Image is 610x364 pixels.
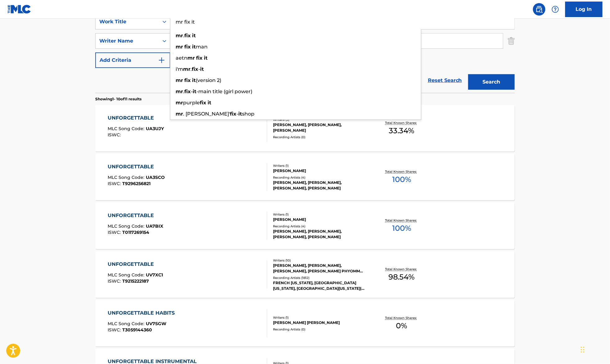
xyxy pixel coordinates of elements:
[273,217,367,222] div: [PERSON_NAME]
[176,55,187,61] span: aetn
[396,320,407,331] span: 0 %
[208,100,211,106] strong: it
[192,77,196,83] strong: it
[176,111,183,117] strong: mr
[581,340,585,359] div: Drag
[146,175,165,180] span: UA3SCO
[123,230,150,235] span: T0117269154
[552,6,559,13] img: help
[108,181,123,186] span: ISWC :
[108,114,164,122] div: UNFORGETTABLE
[230,111,236,117] strong: fix
[273,135,367,139] div: Recording Artists ( 0 )
[385,316,418,320] p: Total Known Shares:
[273,320,367,325] div: [PERSON_NAME] [PERSON_NAME]
[468,74,515,90] button: Search
[108,309,178,317] div: UNFORGETTABLE HABITS
[198,66,200,72] span: -
[146,321,167,326] span: UV7SGW
[192,33,196,39] strong: it
[273,280,367,291] div: FRENCH [US_STATE], [GEOGRAPHIC_DATA][US_STATE], [GEOGRAPHIC_DATA][US_STATE]|[PERSON_NAME], [GEOGR...
[385,267,418,271] p: Total Known Shares:
[187,55,195,61] strong: mr
[425,74,465,87] a: Reset Search
[196,89,252,94] span: -main title (girl power)
[389,125,415,136] span: 33.34 %
[108,230,123,235] span: ISWC :
[184,89,191,94] strong: fix
[549,3,562,16] div: Help
[176,66,183,72] span: i'm
[108,132,123,138] span: ISWC :
[200,100,206,106] strong: fix
[273,258,367,263] div: Writers ( 10 )
[183,100,200,106] span: purple
[196,77,221,83] span: (version 2)
[193,89,196,94] strong: it
[99,37,155,45] div: Writer Name
[95,300,515,347] a: UNFORGETTABLE HABITSMLC Song Code:UV7SGWISWC:T3059144360Writers (1)[PERSON_NAME] [PERSON_NAME]Rec...
[273,180,367,191] div: [PERSON_NAME], [PERSON_NAME], [PERSON_NAME], [PERSON_NAME]
[273,327,367,332] div: Recording Artists ( 0 )
[108,175,146,180] span: MLC Song Code :
[95,14,515,93] form: Search Form
[108,321,146,326] span: MLC Song Code :
[184,33,191,39] strong: fix
[196,44,208,50] span: man
[108,163,165,171] div: UNFORGETTABLE
[108,272,146,278] span: MLC Song Code :
[183,111,230,117] span: . [PERSON_NAME]'
[183,89,184,94] span: .
[385,169,418,174] p: Total Known Shares:
[385,121,418,125] p: Total Known Shares:
[108,278,123,284] span: ISWC :
[95,96,141,102] p: Showing 1 - 10 of 11 results
[108,212,164,219] div: UNFORGETTABLE
[108,223,146,229] span: MLC Song Code :
[183,33,184,39] span: .
[108,327,123,333] span: ISWC :
[579,334,610,364] div: Chat Widget
[273,122,367,133] div: [PERSON_NAME], [PERSON_NAME], [PERSON_NAME]
[184,77,191,83] strong: fix
[392,174,411,185] span: 100 %
[183,66,191,72] strong: mr
[146,223,164,229] span: UA7BIX
[191,66,192,72] span: .
[273,224,367,229] div: Recording Artists ( 4 )
[158,57,165,64] img: 9d2ae6d4665cec9f34b9.svg
[146,272,163,278] span: UV7XC1
[123,327,152,333] span: T3059144360
[192,44,196,50] strong: it
[273,168,367,174] div: [PERSON_NAME]
[238,111,242,117] strong: it
[204,55,208,61] strong: it
[385,218,418,223] p: Total Known Shares:
[95,202,515,249] a: UNFORGETTABLEMLC Song Code:UA7BIXISWC:T0117269154Writers (1)[PERSON_NAME]Recording Artists (4)[PE...
[533,3,545,16] a: Public Search
[392,223,411,234] span: 100 %
[95,52,170,68] button: Add Criteria
[508,33,515,49] img: Delete Criterion
[146,126,164,131] span: UA3UJY
[273,175,367,180] div: Recording Artists ( 4 )
[108,126,146,131] span: MLC Song Code :
[200,66,204,72] strong: it
[196,55,203,61] strong: fix
[95,105,515,152] a: UNFORGETTABLEMLC Song Code:UA3UJYISWC:Writers (3)[PERSON_NAME], [PERSON_NAME], [PERSON_NAME]Recor...
[389,271,415,283] span: 98.54 %
[273,229,367,240] div: [PERSON_NAME], [PERSON_NAME], [PERSON_NAME], [PERSON_NAME]
[176,44,183,50] strong: mr
[95,251,515,298] a: UNFORGETTABLEMLC Song Code:UV7XC1ISWC:T9215222187Writers (10)[PERSON_NAME], [PERSON_NAME], [PERSO...
[184,44,191,50] strong: fix
[108,261,163,268] div: UNFORGETTABLE
[536,6,543,13] img: search
[176,33,183,39] strong: mr
[273,212,367,217] div: Writers ( 1 )
[242,111,254,117] span: shop
[176,77,183,83] strong: mr
[176,89,183,94] strong: mr
[123,181,151,186] span: T9296256821
[123,278,149,284] span: T9215222187
[273,163,367,168] div: Writers ( 1 )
